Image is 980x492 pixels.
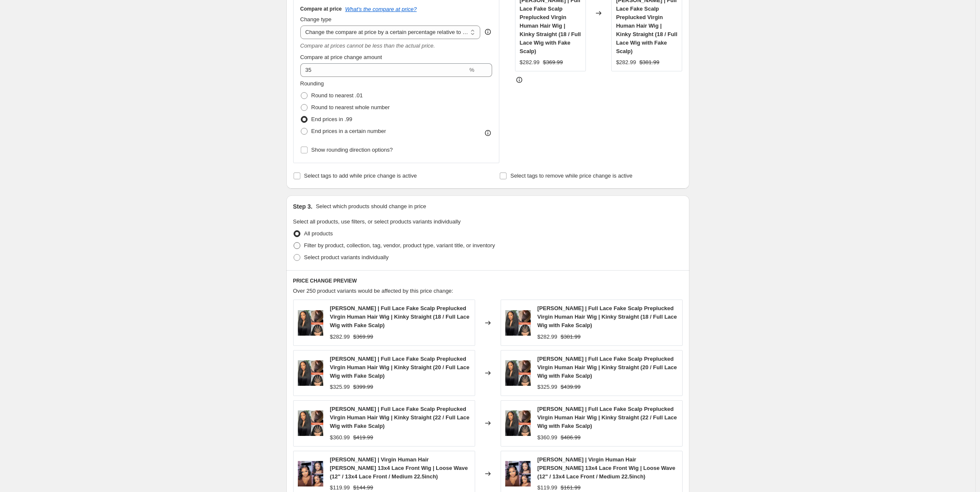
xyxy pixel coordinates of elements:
span: $161.99 [561,484,581,491]
span: $381.99 [561,334,581,340]
span: $325.99 [330,384,350,390]
span: Rounding [300,80,324,87]
span: [PERSON_NAME] | Full Lace Fake Scalp Preplucked Virgin Human Hair Wig | Kinky Straight (20 / Full... [538,356,677,379]
span: $325.99 [538,384,557,390]
img: 9_80x.jpg [505,461,531,486]
span: [PERSON_NAME] | Virgin Human Hair [PERSON_NAME] 13x4 Lace Front Wig | Loose Wave (12" / 13x4 Lace... [538,456,675,480]
button: What's the compare at price? [345,6,417,12]
span: Change type [300,16,332,23]
img: KS-1_baf4a9ea-cb53-4ca3-8aa7-eec5d38e3c88_80x.jpg [505,410,531,436]
span: $360.99 [538,434,557,441]
img: KS-1_baf4a9ea-cb53-4ca3-8aa7-eec5d38e3c88_80x.jpg [298,410,323,436]
span: Select tags to add while price change is active [304,172,417,179]
span: Round to nearest whole number [311,104,390,110]
span: [PERSON_NAME] | Virgin Human Hair [PERSON_NAME] 13x4 Lace Front Wig | Loose Wave (12" / 13x4 Lace... [330,456,468,480]
span: All products [304,230,333,237]
img: KS-1_baf4a9ea-cb53-4ca3-8aa7-eec5d38e3c88_80x.jpg [505,310,531,336]
div: help [484,28,492,36]
h2: Step 3. [293,202,313,211]
h6: PRICE CHANGE PREVIEW [293,277,683,284]
img: 9_80x.jpg [298,461,323,486]
span: $419.99 [353,434,373,441]
span: Show rounding direction options? [311,147,393,153]
p: Select which products should change in price [316,202,426,211]
span: $119.99 [330,484,350,491]
span: [PERSON_NAME] | Full Lace Fake Scalp Preplucked Virgin Human Hair Wig | Kinky Straight (22 / Full... [538,406,677,429]
span: Round to nearest .01 [311,92,363,99]
span: $144.99 [353,484,373,491]
span: [PERSON_NAME] | Full Lace Fake Scalp Preplucked Virgin Human Hair Wig | Kinky Straight (20 / Full... [330,356,470,379]
img: KS-1_baf4a9ea-cb53-4ca3-8aa7-eec5d38e3c88_80x.jpg [298,310,323,336]
span: $439.99 [561,384,581,390]
span: [PERSON_NAME] | Full Lace Fake Scalp Preplucked Virgin Human Hair Wig | Kinky Straight (18 / Full... [330,305,470,328]
span: $399.99 [353,384,373,390]
span: Select tags to remove while price change is active [510,172,633,179]
span: Over 250 product variants would be affected by this price change: [293,288,454,294]
span: Filter by product, collection, tag, vendor, product type, variant title, or inventory [304,242,495,249]
span: % [469,67,474,73]
span: [PERSON_NAME] | Full Lace Fake Scalp Preplucked Virgin Human Hair Wig | Kinky Straight (18 / Full... [538,305,677,328]
span: $282.99 [616,59,636,65]
span: $282.99 [538,334,557,340]
span: $369.99 [353,334,373,340]
span: $369.99 [543,59,563,65]
img: KS-1_baf4a9ea-cb53-4ca3-8aa7-eec5d38e3c88_80x.jpg [505,360,531,386]
span: $381.99 [639,59,659,65]
span: [PERSON_NAME] | Full Lace Fake Scalp Preplucked Virgin Human Hair Wig | Kinky Straight (22 / Full... [330,406,470,429]
span: $486.99 [561,434,581,441]
img: KS-1_baf4a9ea-cb53-4ca3-8aa7-eec5d38e3c88_80x.jpg [298,360,323,386]
i: Compare at prices cannot be less than the actual price. [300,42,435,49]
span: $119.99 [538,484,557,491]
span: Select all products, use filters, or select products variants individually [293,218,461,225]
h3: Compare at price [300,6,342,12]
span: End prices in .99 [311,116,353,122]
span: $360.99 [330,434,350,441]
span: End prices in a certain number [311,128,386,134]
span: Compare at price change amount [300,54,382,60]
span: $282.99 [520,59,540,65]
span: Select product variants individually [304,254,389,260]
span: $282.99 [330,334,350,340]
input: 20 [300,63,468,77]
